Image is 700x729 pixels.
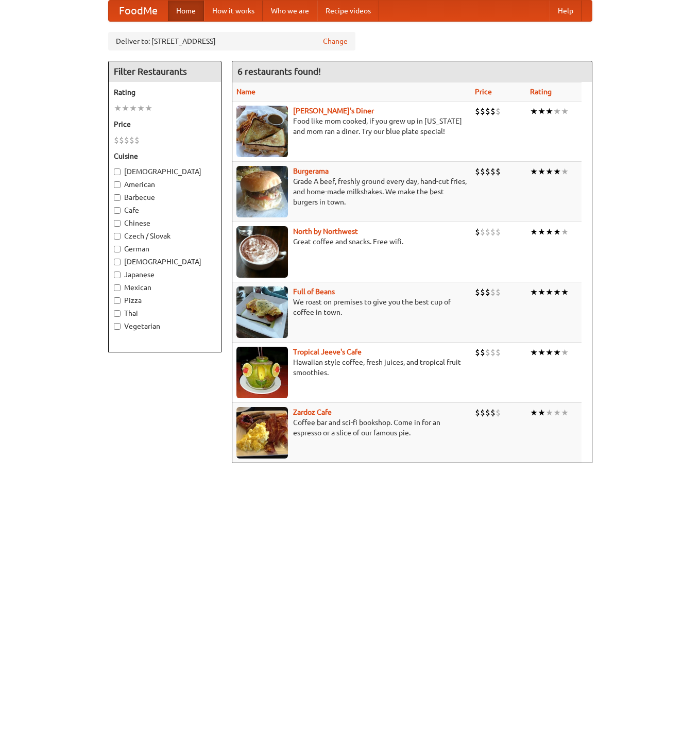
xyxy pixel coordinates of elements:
[114,269,216,280] label: Japanese
[137,103,145,114] li: ★
[530,166,538,177] li: ★
[236,166,288,217] img: burgerama.jpg
[114,103,122,114] li: ★
[114,119,216,129] h5: Price
[530,226,538,238] li: ★
[553,286,561,298] li: ★
[114,272,121,278] input: Japanese
[530,106,538,117] li: ★
[293,348,362,356] a: Tropical Jeeve's Cafe
[475,106,480,117] li: $
[485,286,490,298] li: $
[237,66,321,76] ng-pluralize: 6 restaurants found!
[236,286,288,338] img: beans.jpg
[490,407,496,418] li: $
[561,106,569,117] li: ★
[236,357,467,378] p: Hawaiian style coffee, fresh juices, and tropical fruit smoothies.
[114,259,121,265] input: [DEMOGRAPHIC_DATA]
[236,347,288,398] img: jeeves.jpg
[545,286,553,298] li: ★
[538,407,545,418] li: ★
[485,166,490,177] li: $
[538,286,545,298] li: ★
[550,1,582,21] a: Help
[204,1,263,21] a: How it works
[114,192,216,202] label: Barbecue
[134,134,140,146] li: $
[553,166,561,177] li: ★
[114,179,216,190] label: American
[530,407,538,418] li: ★
[114,194,121,201] input: Barbecue
[236,116,467,137] p: Food like mom cooked, if you grew up in [US_STATE] and mom ran a diner. Try our blue plate special!
[496,286,501,298] li: $
[236,88,255,96] a: Name
[236,407,288,459] img: zardoz.jpg
[114,282,216,293] label: Mexican
[114,295,216,306] label: Pizza
[480,407,485,418] li: $
[545,226,553,238] li: ★
[114,308,216,318] label: Thai
[293,107,374,115] b: [PERSON_NAME]'s Diner
[122,103,129,114] li: ★
[114,134,119,146] li: $
[553,347,561,358] li: ★
[480,286,485,298] li: $
[236,236,467,247] p: Great coffee and snacks. Free wifi.
[114,231,216,241] label: Czech / Slovak
[561,407,569,418] li: ★
[490,226,496,238] li: $
[530,88,552,96] a: Rating
[496,347,501,358] li: $
[236,226,288,278] img: north.jpg
[109,1,168,21] a: FoodMe
[114,181,121,188] input: American
[114,257,216,267] label: [DEMOGRAPHIC_DATA]
[114,218,216,228] label: Chinese
[293,408,332,416] b: Zardoz Cafe
[168,1,204,21] a: Home
[114,323,121,330] input: Vegetarian
[480,106,485,117] li: $
[553,407,561,418] li: ★
[114,220,121,227] input: Chinese
[545,106,553,117] li: ★
[236,417,467,438] p: Coffee bar and sci-fi bookshop. Come in for an espresso or a slice of our famous pie.
[114,310,121,317] input: Thai
[496,106,501,117] li: $
[530,347,538,358] li: ★
[561,166,569,177] li: ★
[553,226,561,238] li: ★
[485,407,490,418] li: $
[114,205,216,215] label: Cafe
[293,287,335,296] a: Full of Beans
[475,347,480,358] li: $
[545,407,553,418] li: ★
[475,166,480,177] li: $
[485,106,490,117] li: $
[561,286,569,298] li: ★
[114,246,121,252] input: German
[293,227,358,235] a: North by Northwest
[475,286,480,298] li: $
[109,61,221,82] h4: Filter Restaurants
[490,166,496,177] li: $
[561,347,569,358] li: ★
[496,166,501,177] li: $
[317,1,379,21] a: Recipe videos
[485,347,490,358] li: $
[480,226,485,238] li: $
[119,134,124,146] li: $
[236,106,288,157] img: sallys.jpg
[496,407,501,418] li: $
[263,1,317,21] a: Who we are
[530,286,538,298] li: ★
[293,167,329,175] b: Burgerama
[475,88,492,96] a: Price
[114,168,121,175] input: [DEMOGRAPHIC_DATA]
[114,207,121,214] input: Cafe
